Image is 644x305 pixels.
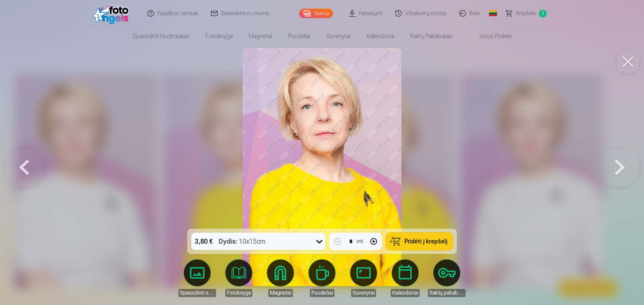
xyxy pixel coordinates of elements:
a: Magnetai [262,259,299,297]
a: Kalendoriai [359,27,402,46]
a: Fotoknyga [220,259,258,297]
span: Krepšelis [516,9,536,17]
strong: Dydis : [219,237,237,246]
a: Raktų pakabukas [402,27,461,46]
a: Galerija [299,9,333,18]
div: 10x15cm [219,233,266,250]
a: Magnetai [241,27,280,46]
a: Fotoknyga [198,27,241,46]
a: Spausdinti nuotraukas [124,27,198,46]
div: vnt. [356,237,364,245]
a: Spausdinti nuotraukas [178,259,216,297]
div: Magnetai [268,289,293,297]
div: Fotoknyga [225,289,252,297]
img: /fa2 [93,3,132,24]
div: Suvenyrai [351,289,376,297]
a: Kalendoriai [386,259,424,297]
div: Spausdinti nuotraukas [178,289,216,297]
a: Puodeliai [280,27,318,46]
div: 3,80 € [191,233,216,250]
a: Suvenyrai [345,259,382,297]
div: Puodeliai [310,289,334,297]
span: 1 [539,10,547,17]
a: Visos prekės [461,27,520,46]
a: Puodeliai [303,259,341,297]
div: Raktų pakabukas [428,289,466,297]
div: Kalendoriai [391,289,420,297]
a: Raktų pakabukas [428,259,466,297]
span: Pridėti į krepšelį [405,238,447,244]
button: Pridėti į krepšelį [386,233,453,250]
a: Suvenyrai [318,27,359,46]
